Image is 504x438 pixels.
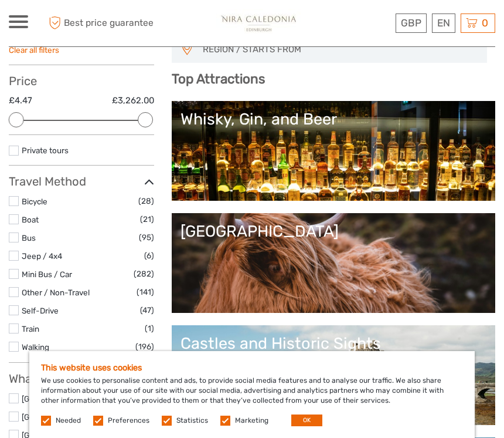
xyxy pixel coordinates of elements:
[135,340,154,353] span: (196)
[22,324,39,333] a: Train
[181,222,486,241] div: [GEOGRAPHIC_DATA]
[22,269,72,279] a: Mini Bus / Car
[140,304,154,317] span: (47)
[22,342,49,352] a: Walking
[9,95,32,107] label: £4.47
[22,306,59,315] a: Self-Drive
[22,412,101,422] a: [GEOGRAPHIC_DATA]
[401,17,421,29] span: GBP
[9,74,154,88] h3: Price
[22,288,90,297] a: Other / Non-Travel
[235,416,268,426] label: Marketing
[145,322,154,335] span: (1)
[22,215,39,224] a: Boat
[22,233,36,242] a: Bus
[291,415,322,426] button: OK
[181,222,486,304] a: [GEOGRAPHIC_DATA]
[176,416,208,426] label: Statistics
[432,14,455,33] div: EN
[56,416,81,426] label: Needed
[137,285,154,299] span: (141)
[9,372,154,386] h3: What do you want to see?
[9,45,59,55] a: Clear all filters
[172,71,265,87] b: Top Attractions
[144,249,154,262] span: (6)
[480,17,490,29] span: 0
[108,416,149,426] label: Preferences
[46,14,154,33] span: Best price guarantee
[181,334,486,353] div: Castles and Historic Sights
[181,110,486,192] a: Whisky, Gin, and Beer
[138,194,154,208] span: (28)
[197,40,481,59] button: REGION / STARTS FROM
[140,213,154,226] span: (21)
[181,334,486,416] a: Castles and Historic Sights
[22,146,69,155] a: Private tours
[112,95,154,107] label: £3,262.00
[181,110,486,129] div: Whisky, Gin, and Beer
[139,231,154,244] span: (95)
[22,394,101,403] a: [GEOGRAPHIC_DATA]
[134,267,154,281] span: (282)
[29,351,475,438] div: We use cookies to personalise content and ads, to provide social media features and to analyse ou...
[135,18,149,32] button: Open LiveChat chat widget
[9,174,154,188] h3: Travel Method
[216,9,301,38] img: 677-27257828-3009-4bc4-9cb9-7b3919f144ca_logo_small.jpg
[22,197,47,206] a: Bicycle
[41,363,463,373] h5: This website uses cookies
[22,251,62,261] a: Jeep / 4x4
[16,21,132,30] p: We're away right now. Please check back later!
